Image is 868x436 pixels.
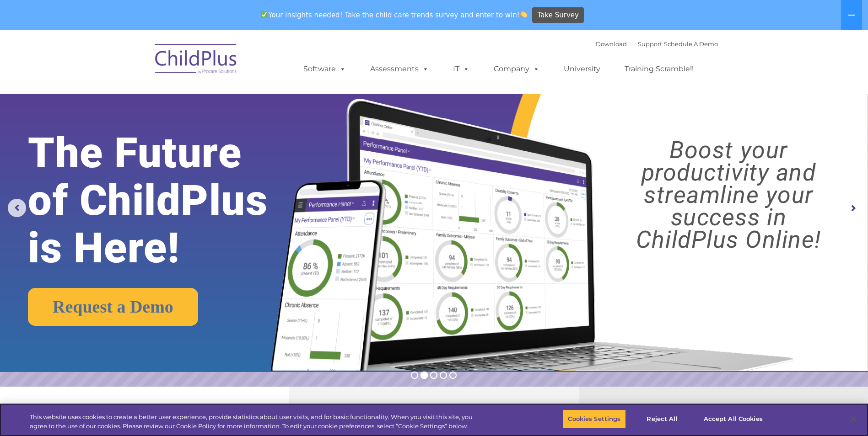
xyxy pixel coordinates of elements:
button: Cookies Settings [563,409,625,429]
rs-layer: The Future of ChildPlus is Here! [28,129,305,272]
div: This website uses cookies to create a better user experience, provide statistics about user visit... [30,413,477,431]
img: ChildPlus by Procare Solutions [151,37,242,83]
a: University [555,60,609,78]
button: Reject All [634,409,691,429]
a: Company [485,60,549,78]
a: Take Survey [532,7,584,23]
span: Your insights needed! Take the child care trends survey and enter to win! [257,6,531,24]
font: | [596,40,718,48]
img: 👏 [520,11,527,18]
span: Phone number [127,98,166,105]
span: Last name [127,60,155,67]
a: Support [638,40,662,48]
rs-layer: Boost your productivity and streamline your success in ChildPlus Online! [600,139,857,251]
a: IT [444,60,479,78]
button: Accept All Cookies [699,409,768,429]
a: Schedule A Demo [664,40,718,48]
a: Software [294,60,355,78]
a: Download [596,40,627,48]
a: Assessments [361,60,438,78]
button: Close [843,409,863,429]
a: Training Scramble!! [615,60,703,78]
img: ✅ [261,11,268,18]
span: Take Survey [538,7,579,23]
a: Request a Demo [28,288,198,326]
